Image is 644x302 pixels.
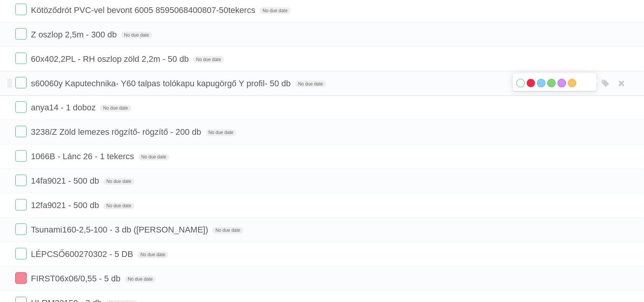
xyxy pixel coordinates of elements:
label: Done [15,224,27,235]
span: Z oszlop 2,5m - 300 db [31,30,119,39]
span: FIRST06x06/0,55 - 5 db [31,274,122,284]
label: Orange [568,79,576,87]
span: s60060y Kaputechnika- Y60 talpas tolókapu kapugörgő Y profil- 50 db [31,79,293,88]
label: Done [15,199,27,211]
span: No due date [295,81,326,87]
span: No due date [137,252,168,258]
label: Done [15,248,27,260]
span: No due date [138,154,169,161]
label: Done [15,77,27,89]
span: No due date [213,227,243,234]
span: anya14 - 1 doboz [31,103,98,113]
label: Done [15,126,27,137]
label: Done [15,150,27,162]
span: No due date [206,129,237,136]
label: Done [15,53,27,64]
span: No due date [121,32,152,39]
label: Done [15,175,27,186]
span: No due date [125,276,156,283]
label: Blue [537,79,546,87]
span: 12fa9021 - 500 db [31,201,101,210]
span: No due date [193,56,224,63]
label: Green [547,79,556,87]
span: LÉPCSŐ600270302 - 5 DB [31,250,135,259]
span: Kötöződrót PVC-vel bevont 6005 8595068400807-50tekercs [31,5,257,15]
label: Done [15,4,27,15]
label: White [517,79,525,87]
label: Done [15,273,27,284]
label: Red [527,79,535,87]
label: Done [15,102,27,113]
span: 60x402,2PL - RH oszlop zöld 2,2m - 50 db [31,54,191,64]
span: 3238/Z Zöld lemezes rögzítő- rögzítő - 200 db [31,128,203,137]
span: Tsunami160-2,5-100 - 3 db ([PERSON_NAME]) [31,225,210,235]
span: No due date [103,203,134,210]
span: No due date [100,105,131,112]
label: Done [15,28,27,40]
span: No due date [260,7,291,14]
span: 1066B - Lánc 26 - 1 tekercs [31,152,136,161]
span: No due date [103,178,134,185]
label: Purple [558,79,566,87]
span: 14fa9021 - 500 db [31,176,101,186]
